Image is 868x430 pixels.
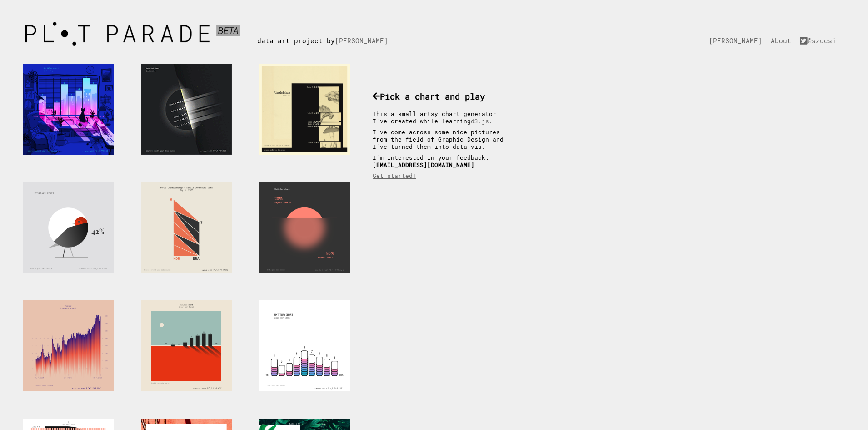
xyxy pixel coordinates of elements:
a: Get started! [373,172,416,179]
a: @szucsi [800,36,841,45]
p: This a small artsy chart generator I've created while learning . [373,110,514,125]
p: I'm interested in your feedback: [373,154,514,168]
div: data art project by [257,18,402,45]
p: I've come across some nice pictures from the field of Graphic Design and I've turned them into da... [373,128,514,150]
b: [EMAIL_ADDRESS][DOMAIN_NAME] [373,161,474,168]
a: [PERSON_NAME] [709,36,767,45]
a: About [771,36,796,45]
a: d3.js [471,117,489,125]
h3: Pick a chart and play [373,91,514,102]
a: [PERSON_NAME] [335,36,393,45]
